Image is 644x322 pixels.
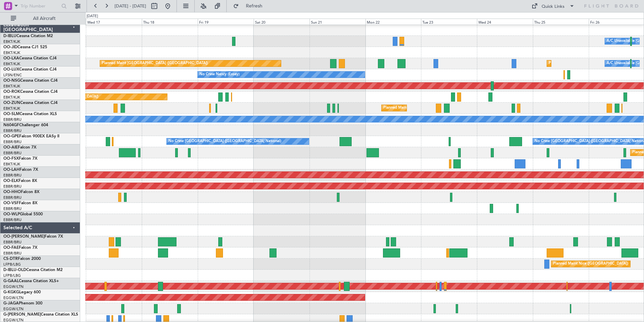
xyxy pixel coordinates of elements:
[3,313,78,317] a: G-[PERSON_NAME]Cessna Citation XLS
[3,79,58,83] a: OO-NSGCessna Citation CJ4
[3,157,37,161] a: OO-FSXFalcon 7X
[3,246,37,250] a: OO-FAEFalcon 7X
[3,279,59,283] a: G-GAALCessna Citation XLS+
[3,235,63,239] a: OO-[PERSON_NAME]Falcon 7X
[3,306,24,312] a: EGGW/LTN
[3,295,24,300] a: EGGW/LTN
[3,184,22,189] a: EBBR/BRU
[3,268,26,272] span: D-IBLU-OLD
[230,1,270,11] button: Refresh
[3,179,19,183] span: OO-ELK
[3,56,57,60] a: OO-LXACessna Citation CJ4
[528,1,578,11] button: Quick Links
[3,112,20,116] span: OO-SLM
[3,112,57,116] a: OO-SLMCessna Citation XLS
[3,246,19,250] span: OO-FAE
[3,168,38,172] a: OO-LAHFalcon 7X
[254,19,310,25] div: Sat 20
[102,58,208,69] div: Planned Maint [GEOGRAPHIC_DATA] ([GEOGRAPHIC_DATA])
[115,3,146,9] span: [DATE] - [DATE]
[3,56,19,60] span: OO-LXA
[3,279,19,283] span: G-GAAL
[533,19,589,25] div: Thu 25
[553,259,628,269] div: Planned Maint Nice ([GEOGRAPHIC_DATA])
[3,190,39,194] a: OO-HHOFalcon 8X
[3,173,22,178] a: EBBR/BRU
[3,73,22,78] a: LFSN/ENC
[549,58,627,69] div: Planned Maint Kortrijk-[GEOGRAPHIC_DATA]
[3,101,20,105] span: OO-ZUN
[3,134,59,138] a: OO-GPEFalcon 900EX EASy II
[3,313,41,317] span: G-[PERSON_NAME]
[7,13,73,24] button: All Aircraft
[3,257,18,261] span: CS-DTR
[3,68,19,72] span: OO-LUX
[3,145,18,150] span: OO-AIE
[3,268,63,272] a: D-IBLU-OLDCessna Citation M2
[383,103,462,113] div: Planned Maint Kortrijk-[GEOGRAPHIC_DATA]
[310,19,365,25] div: Sun 21
[3,284,24,289] a: EGGW/LTN
[3,235,44,239] span: OO-[PERSON_NAME]
[365,19,421,25] div: Mon 22
[3,84,20,89] a: EBKT/KJK
[3,45,47,49] a: OO-JIDCessna CJ1 525
[3,90,20,94] span: OO-ROK
[3,217,22,222] a: EBBR/BRU
[3,201,19,205] span: OO-VSF
[3,301,19,305] span: G-JAGA
[477,19,533,25] div: Wed 24
[3,212,43,216] a: OO-WLPGlobal 5500
[3,290,41,294] a: G-KGKGLegacy 600
[542,3,565,10] div: Quick Links
[3,145,36,150] a: OO-AIEFalcon 7X
[3,79,20,83] span: OO-NSG
[3,201,37,205] a: OO-VSFFalcon 8X
[3,301,42,305] a: G-JAGAPhenom 300
[142,19,198,25] div: Thu 18
[3,157,19,161] span: OO-FSX
[86,19,142,25] div: Wed 17
[3,123,19,127] span: N604GF
[3,101,58,105] a: OO-ZUNCessna Citation CJ4
[3,251,22,256] a: EBBR/BRU
[3,168,20,172] span: OO-LAH
[3,240,22,245] a: EBBR/BRU
[198,19,254,25] div: Fri 19
[3,290,19,294] span: G-KGKG
[3,273,21,278] a: LFPB/LBG
[3,151,22,156] a: EBBR/BRU
[3,262,21,267] a: LFPB/LBG
[18,16,71,21] span: All Aircraft
[3,50,20,55] a: EBKT/KJK
[3,34,53,38] a: D-IBLUCessna Citation M2
[240,4,268,8] span: Refresh
[3,123,48,127] a: N604GFChallenger 604
[3,179,37,183] a: OO-ELKFalcon 8X
[3,34,17,38] span: D-IBLU
[3,128,22,133] a: EBBR/BRU
[3,212,20,216] span: OO-WLP
[3,106,20,111] a: EBKT/KJK
[3,139,22,144] a: EBBR/BRU
[199,70,239,80] div: No Crew Nancy (Essey)
[3,90,58,94] a: OO-ROKCessna Citation CJ4
[3,257,41,261] a: CS-DTRFalcon 2000
[87,14,98,19] div: [DATE]
[3,39,20,44] a: EBKT/KJK
[3,61,20,66] a: EBKT/KJK
[21,1,59,11] input: Trip Number
[3,206,22,211] a: EBBR/BRU
[3,45,18,49] span: OO-JID
[168,136,281,146] div: No Crew [GEOGRAPHIC_DATA] ([GEOGRAPHIC_DATA] National)
[3,68,57,72] a: OO-LUXCessna Citation CJ4
[421,19,477,25] div: Tue 23
[3,95,20,100] a: EBKT/KJK
[3,162,20,167] a: EBKT/KJK
[3,190,21,194] span: OO-HHO
[3,117,22,122] a: EBBR/BRU
[3,195,22,200] a: EBBR/BRU
[3,134,19,138] span: OO-GPE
